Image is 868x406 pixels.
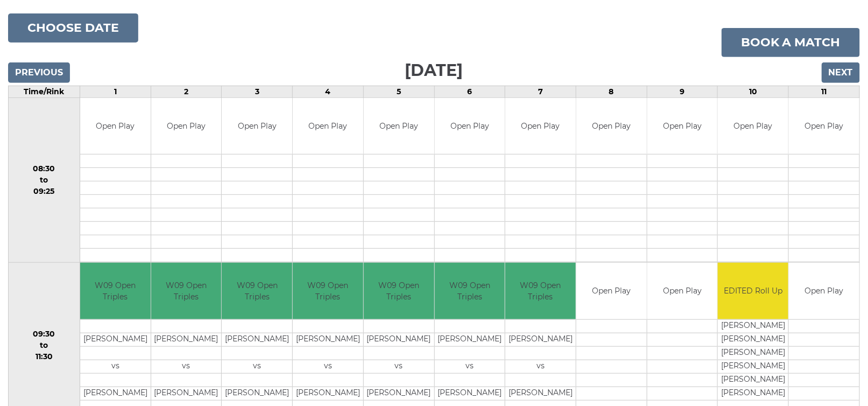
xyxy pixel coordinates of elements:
[435,263,505,319] td: W09 Open Triples
[505,333,576,346] td: [PERSON_NAME]
[505,98,576,155] td: Open Play
[80,333,151,346] td: [PERSON_NAME]
[718,373,788,387] td: [PERSON_NAME]
[722,28,860,57] a: Book a match
[293,263,363,319] td: W09 Open Triples
[647,98,718,155] td: Open Play
[80,387,151,400] td: [PERSON_NAME]
[8,62,70,83] input: Previous
[435,98,505,155] td: Open Play
[718,333,788,346] td: [PERSON_NAME]
[718,86,789,97] td: 10
[222,333,292,346] td: [PERSON_NAME]
[576,86,647,97] td: 8
[222,263,292,319] td: W09 Open Triples
[363,86,434,97] td: 5
[576,98,647,155] td: Open Play
[505,86,576,97] td: 7
[364,387,434,400] td: [PERSON_NAME]
[718,387,788,400] td: [PERSON_NAME]
[435,333,505,346] td: [PERSON_NAME]
[718,263,788,319] td: EDITED Roll Up
[647,86,718,97] td: 9
[9,86,80,97] td: Time/Rink
[293,387,363,400] td: [PERSON_NAME]
[435,360,505,373] td: vs
[718,346,788,360] td: [PERSON_NAME]
[9,97,80,263] td: 08:30 to 09:25
[293,360,363,373] td: vs
[364,98,434,155] td: Open Play
[293,98,363,155] td: Open Play
[576,263,647,319] td: Open Play
[789,86,860,97] td: 11
[151,98,222,155] td: Open Play
[789,263,859,319] td: Open Play
[364,263,434,319] td: W09 Open Triples
[789,98,859,155] td: Open Play
[222,98,292,155] td: Open Play
[364,360,434,373] td: vs
[293,86,364,97] td: 4
[505,387,576,400] td: [PERSON_NAME]
[80,263,151,319] td: W09 Open Triples
[822,62,860,83] input: Next
[80,86,151,97] td: 1
[151,387,222,400] td: [PERSON_NAME]
[647,263,718,319] td: Open Play
[80,360,151,373] td: vs
[505,263,576,319] td: W09 Open Triples
[151,263,222,319] td: W09 Open Triples
[151,333,222,346] td: [PERSON_NAME]
[435,387,505,400] td: [PERSON_NAME]
[80,98,151,155] td: Open Play
[718,319,788,333] td: [PERSON_NAME]
[151,86,222,97] td: 2
[222,86,293,97] td: 3
[434,86,505,97] td: 6
[293,333,363,346] td: [PERSON_NAME]
[505,360,576,373] td: vs
[8,13,138,43] button: Choose date
[718,360,788,373] td: [PERSON_NAME]
[222,387,292,400] td: [PERSON_NAME]
[364,333,434,346] td: [PERSON_NAME]
[222,360,292,373] td: vs
[151,360,222,373] td: vs
[718,98,788,155] td: Open Play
